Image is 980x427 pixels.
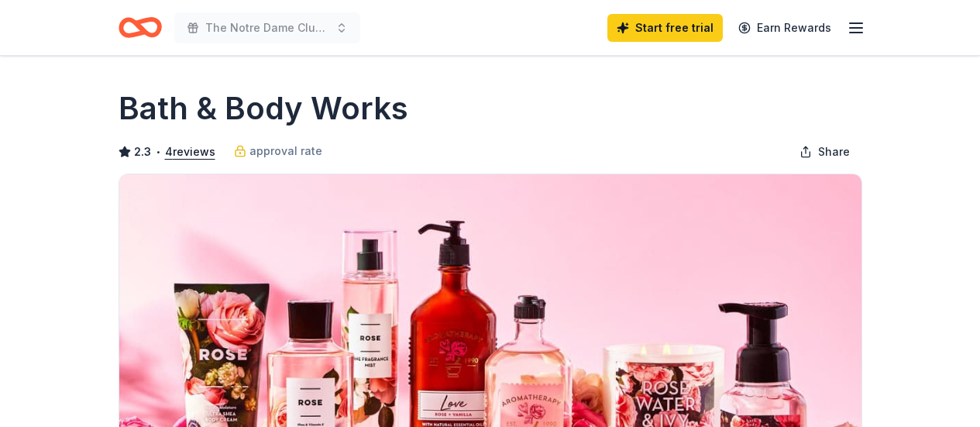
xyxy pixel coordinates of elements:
[155,146,160,158] span: •
[165,143,215,161] button: 4reviews
[787,136,862,167] button: Share
[234,142,322,160] a: approval rate
[249,142,322,160] span: approval rate
[119,9,162,46] a: Home
[818,143,850,161] span: Share
[134,143,151,161] span: 2.3
[174,12,360,43] button: The Notre Dame Club of The Villages Annual [PERSON_NAME] Memorial Golf Tournament
[729,14,841,42] a: Earn Rewards
[205,19,329,37] span: The Notre Dame Club of The Villages Annual [PERSON_NAME] Memorial Golf Tournament
[607,14,723,42] a: Start free trial
[119,87,408,130] h1: Bath & Body Works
